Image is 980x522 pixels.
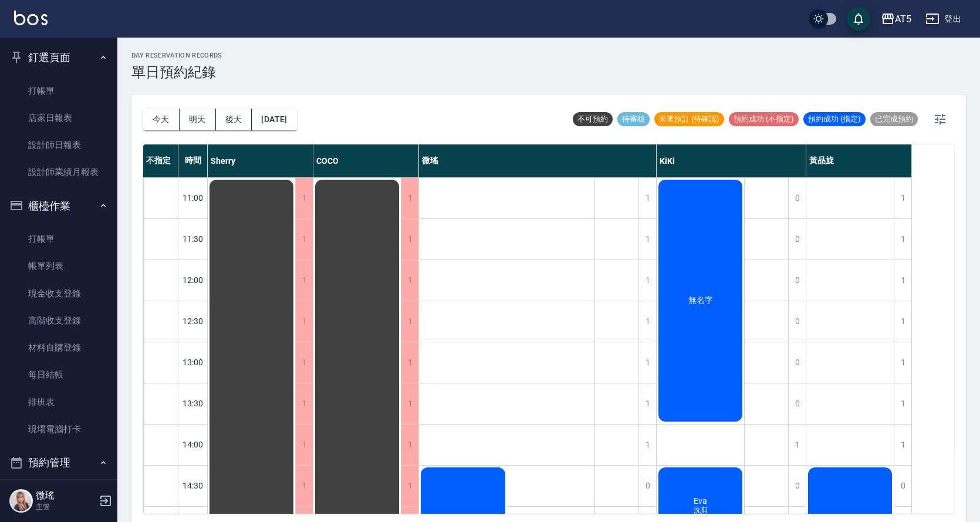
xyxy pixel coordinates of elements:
[847,7,870,31] button: save
[14,11,48,25] img: Logo
[691,506,710,516] span: 洗剪
[5,307,113,334] a: 高階收支登錄
[178,424,208,465] div: 14:00
[131,64,222,80] h3: 單日預約紀錄
[654,114,724,124] span: 未來預訂 (待確認)
[295,425,313,465] div: 1
[788,260,806,301] div: 0
[178,383,208,424] div: 13:30
[419,144,657,177] div: 微瑤
[401,178,418,218] div: 1
[216,109,252,130] button: 後天
[788,219,806,260] div: 0
[178,144,208,177] div: 時間
[638,383,656,424] div: 1
[5,389,113,416] a: 排班表
[638,425,656,465] div: 1
[178,218,208,260] div: 11:30
[36,490,96,501] h5: 微瑤
[894,383,911,424] div: 1
[729,114,799,124] span: 預約成功 (不指定)
[5,280,113,307] a: 現金收支登錄
[178,342,208,383] div: 13:00
[638,219,656,260] div: 1
[180,109,216,130] button: 明天
[5,132,113,159] a: 設計師日報表
[894,466,911,506] div: 0
[638,260,656,301] div: 1
[5,159,113,186] a: 設計師業績月報表
[894,178,911,218] div: 1
[870,114,918,124] span: 已完成預約
[894,219,911,260] div: 1
[806,144,912,177] div: 黃品旋
[894,301,911,342] div: 1
[788,466,806,506] div: 0
[895,12,911,26] div: AT5
[5,191,113,221] button: 櫃檯作業
[178,177,208,218] div: 11:00
[5,78,113,105] a: 打帳單
[638,342,656,383] div: 1
[5,361,113,388] a: 每日結帳
[178,260,208,301] div: 12:00
[208,144,313,177] div: Sherry
[788,178,806,218] div: 0
[295,178,313,218] div: 1
[5,42,113,73] button: 釘選頁面
[894,342,911,383] div: 1
[295,260,313,301] div: 1
[401,466,418,506] div: 1
[894,260,911,301] div: 1
[295,383,313,424] div: 1
[5,252,113,279] a: 帳單列表
[638,466,656,506] div: 0
[401,425,418,465] div: 1
[638,178,656,218] div: 1
[876,7,916,31] button: AT5
[573,114,613,124] span: 不可預約
[295,342,313,383] div: 1
[5,416,113,443] a: 現場電腦打卡
[9,489,33,513] img: Person
[788,301,806,342] div: 0
[401,301,418,342] div: 1
[894,425,911,465] div: 1
[686,295,715,306] span: 無名字
[295,466,313,506] div: 1
[252,109,296,130] button: [DATE]
[178,465,208,506] div: 14:30
[788,383,806,424] div: 0
[143,144,178,177] div: 不指定
[788,342,806,383] div: 0
[131,52,222,59] h2: day Reservation records
[5,447,113,478] button: 預約管理
[638,301,656,342] div: 1
[788,425,806,465] div: 1
[5,225,113,252] a: 打帳單
[921,8,966,30] button: 登出
[5,105,113,132] a: 店家日報表
[313,144,419,177] div: COCO
[178,301,208,342] div: 12:30
[401,342,418,383] div: 1
[5,334,113,361] a: 材料自購登錄
[803,114,866,124] span: 預約成功 (指定)
[143,109,180,130] button: 今天
[295,219,313,260] div: 1
[657,144,806,177] div: KiKi
[295,301,313,342] div: 1
[691,496,709,506] span: Eva
[401,219,418,260] div: 1
[401,260,418,301] div: 1
[401,383,418,424] div: 1
[617,114,650,124] span: 待審核
[36,501,96,512] p: 主管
